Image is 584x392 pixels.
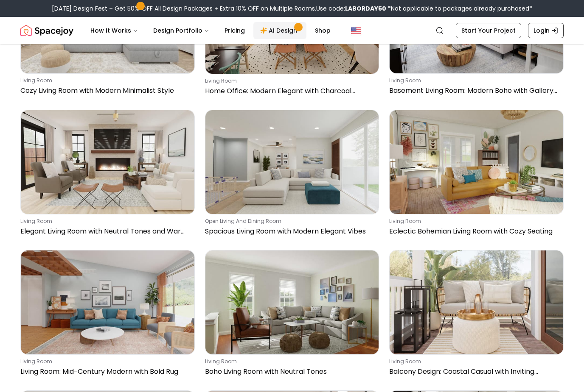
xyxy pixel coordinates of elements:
[205,250,379,380] a: Boho Living Room with Neutral Tonesliving roomBoho Living Room with Neutral Tones
[20,77,191,84] p: living room
[84,22,145,39] button: How It Works
[205,110,379,240] a: Spacious Living Room with Modern Elegant Vibesopen living and dining roomSpacious Living Room wit...
[389,358,560,365] p: living room
[389,86,560,96] p: Basement Living Room: Modern Boho with Gallery Wall
[389,110,564,240] a: Eclectic Bohemian Living Room with Cozy Seatingliving roomEclectic Bohemian Living Room with Cozy...
[20,226,191,236] p: Elegant Living Room with Neutral Tones and Warm Textures
[351,25,361,36] img: United States
[205,367,376,377] p: Boho Living Room with Neutral Tones
[205,218,376,225] p: open living and dining room
[345,4,386,13] b: LABORDAY50
[389,77,560,84] p: living room
[20,22,73,39] img: Spacejoy Logo
[20,86,191,96] p: Cozy Living Room with Modern Minimalist Style
[20,218,191,225] p: living room
[20,250,195,380] a: Living Room: Mid-Century Modern with Bold Rugliving roomLiving Room: Mid-Century Modern with Bold...
[389,218,560,225] p: living room
[456,23,521,38] a: Start Your Project
[308,22,337,39] a: Shop
[20,17,564,44] nav: Global
[528,23,564,38] a: Login
[146,22,216,39] button: Design Portfolio
[316,4,386,13] span: Use code:
[205,110,379,214] img: Spacious Living Room with Modern Elegant Vibes
[20,22,73,39] a: Spacejoy
[205,358,376,365] p: living room
[20,358,191,365] p: living room
[218,22,252,39] a: Pricing
[20,110,195,240] a: Elegant Living Room with Neutral Tones and Warm Texturesliving roomElegant Living Room with Neutr...
[389,367,560,377] p: Balcony Design: Coastal Casual with Inviting Seating
[389,250,564,380] a: Balcony Design: Coastal Casual with Inviting Seatingliving roomBalcony Design: Coastal Casual wit...
[205,226,376,236] p: Spacious Living Room with Modern Elegant Vibes
[389,226,560,236] p: Eclectic Bohemian Living Room with Cozy Seating
[205,86,376,96] p: Home Office: Modern Elegant with Charcoal Accents
[84,22,337,39] nav: Main
[205,78,376,84] p: living room
[386,4,532,13] span: *Not applicable to packages already purchased*
[52,4,532,13] div: [DATE] Design Fest – Get 50% OFF All Design Packages + Extra 10% OFF on Multiple Rooms.
[21,250,194,354] img: Living Room: Mid-Century Modern with Bold Rug
[390,110,563,214] img: Eclectic Bohemian Living Room with Cozy Seating
[205,250,379,354] img: Boho Living Room with Neutral Tones
[20,367,191,377] p: Living Room: Mid-Century Modern with Bold Rug
[21,110,194,214] img: Elegant Living Room with Neutral Tones and Warm Textures
[390,250,563,354] img: Balcony Design: Coastal Casual with Inviting Seating
[253,22,306,39] a: AI Design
